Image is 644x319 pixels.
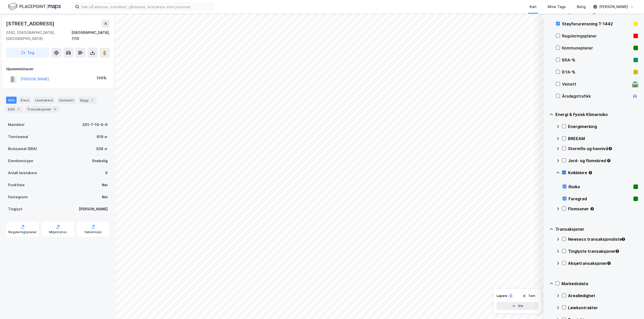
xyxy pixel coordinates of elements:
div: 0 [105,170,108,176]
button: Tag [6,48,49,58]
div: Bygg [78,97,97,104]
div: ESG [6,106,23,113]
button: Vis [497,302,538,310]
div: 1 [90,98,95,103]
div: Mine Tags [548,4,566,10]
div: Nei [102,182,108,188]
div: Markedsdata [561,281,638,287]
div: Tooltip anchor [615,249,620,253]
div: 1 [16,107,21,112]
div: 🛣️ [632,81,638,87]
div: Arealledighet [568,293,638,299]
div: Reguleringsplaner [8,230,37,234]
div: 0282, [GEOGRAPHIC_DATA], [GEOGRAPHIC_DATA] [6,30,71,42]
div: Matrikkel [8,122,24,128]
div: Reguleringsplaner [562,33,631,39]
div: Newsecs transaksjonsliste [568,236,638,242]
div: Støyforurensning T-1442 [562,21,631,27]
div: [PERSON_NAME] [79,206,108,212]
div: Eiendomstype [8,158,33,164]
div: Aksjetransaksjoner [568,260,638,266]
div: Tooltip anchor [621,237,626,241]
div: Risiko [569,184,631,190]
div: 5 [52,107,57,112]
div: Leiekontrakter [568,305,638,311]
div: Tooltip anchor [588,170,593,175]
div: 306 ㎡ [96,146,108,152]
div: Tinglyst [8,206,22,212]
div: Layers [497,294,507,298]
button: Tøm [519,292,538,300]
div: Transaksjoner [555,226,638,232]
div: Flomsoner [568,206,638,212]
input: Søk på adresse, matrikkel, gårdeiere, leietakere eller personer [79,3,214,11]
div: Hjemmelshaver [6,66,109,72]
div: Energi & Fysisk Klimarisiko [555,111,638,117]
div: Tooltip anchor [607,158,611,163]
div: 3 [508,293,513,298]
div: Festegrunn [8,194,28,200]
div: Tooltip anchor [607,261,611,266]
iframe: Chat Widget [619,295,644,319]
div: Antall leietakere [8,170,37,176]
div: Miljøstatus [49,230,67,234]
div: Enebolig [92,158,108,164]
img: logo.f888ab2527a4732fd821a326f86c7f29.svg [8,2,61,11]
div: Kart [530,4,537,10]
div: Punktleie [8,182,25,188]
div: 919 ㎡ [97,134,108,140]
div: Veinett [562,81,630,87]
div: Jord- og flomskred [568,158,638,164]
div: Tooltip anchor [608,146,613,151]
div: Eiere [19,97,31,104]
div: [STREET_ADDRESS] [6,20,55,28]
div: Tinglyste transaksjoner [568,248,638,254]
div: Tomteareal [8,134,28,140]
div: Info [6,97,17,104]
div: BYA–% [562,69,631,75]
div: Bolig [577,4,586,10]
div: Faregrad [569,196,631,202]
div: Saksinnsyn [85,230,102,234]
div: Tooltip anchor [590,207,594,211]
div: Stormflo og havnivå [568,146,638,152]
div: 301-7-10-0-0 [82,122,108,128]
div: BRA–% [562,57,631,63]
div: [PERSON_NAME] [599,4,628,10]
div: Transaksjoner [25,106,59,113]
div: 100% [97,75,106,81]
div: Årsdøgntrafikk [562,93,630,99]
div: Leietakere [33,97,55,104]
div: Bruksareal (BRA) [8,146,37,152]
div: Nei [102,194,108,200]
div: Datasett [57,97,76,104]
div: BREEAM [568,136,638,142]
div: [GEOGRAPHIC_DATA], 7/10 [71,30,110,42]
div: Kvikkleire [568,170,638,176]
div: Energimerking [568,123,638,130]
div: Kommuneplaner [562,45,631,51]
